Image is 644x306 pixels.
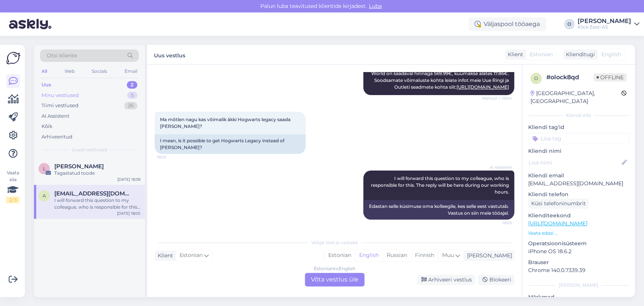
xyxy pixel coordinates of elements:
[484,165,512,170] span: AI Assistent
[314,265,355,272] div: Estonian to English
[117,177,140,182] div: [DATE] 18:38
[54,170,140,177] div: Tagastatud toode
[546,73,593,82] div: # olock8qd
[528,248,629,255] p: iPhone OS 18.6.2
[528,198,589,209] div: Küsi telefoninumbrit
[593,73,627,81] span: Offline
[528,293,629,301] p: Märkmed
[484,220,512,226] span: 18:05
[464,252,512,260] div: [PERSON_NAME]
[578,18,639,30] a: [PERSON_NAME]Klick Eesti AS
[478,275,514,285] div: Blokeeri
[63,66,76,76] div: Web
[505,51,523,58] div: Klient
[469,17,546,31] div: Väljaspool tööaega
[41,92,79,99] div: Minu vestlused
[54,197,140,211] div: I will forward this question to my colleague, who is responsible for this. The reply will be here...
[41,81,51,89] div: Uus
[117,211,140,216] div: [DATE] 18:05
[601,51,621,58] span: English
[528,147,629,155] p: Kliendi nimi
[54,163,104,170] span: Laura Lugus
[43,166,46,171] span: L
[530,89,621,105] div: [GEOGRAPHIC_DATA], [GEOGRAPHIC_DATA]
[528,220,587,227] a: [URL][DOMAIN_NAME]
[528,180,629,188] p: [EMAIL_ADDRESS][DOMAIN_NAME]
[529,158,620,167] input: Lisa nimi
[127,92,137,99] div: 5
[528,282,629,289] div: [PERSON_NAME]
[54,190,133,197] span: argoploom@gmail.com
[43,193,46,198] span: a
[528,112,629,119] div: Kliendi info
[41,112,69,120] div: AI Assistent
[123,66,139,76] div: Email
[411,250,438,261] div: Finnish
[371,175,510,195] span: I will forward this question to my colleague, who is responsible for this. The reply will be here...
[324,250,355,261] div: Estonian
[367,3,384,9] span: Luba
[383,250,411,261] div: Russian
[528,240,629,248] p: Operatsioonisüsteem
[564,19,575,29] div: O
[124,102,137,109] div: 26
[6,197,20,203] div: 2 / 3
[528,212,629,220] p: Klienditeekond
[578,24,631,30] div: Klick Eesti AS
[528,230,629,237] p: Vaata edasi ...
[442,252,454,258] span: Muu
[528,133,629,144] input: Lisa tag
[534,75,538,81] span: o
[154,49,185,60] label: Uus vestlus
[355,250,383,261] div: English
[47,52,77,60] span: Otsi kliente
[157,154,185,160] span: 18:05
[528,191,629,198] p: Kliendi telefon
[41,133,72,141] div: Arhiveeritud
[41,102,78,109] div: Tiimi vestlused
[456,84,509,90] a: [URL][DOMAIN_NAME]
[563,51,595,58] div: Klienditugi
[528,258,629,266] p: Brauser
[155,239,514,246] div: Valige keel ja vastake
[528,266,629,274] p: Chrome 140.0.7339.39
[127,81,137,89] div: 2
[6,169,20,203] div: Vaata siia
[155,134,306,154] div: I mean, is it possible to get Hogwarts Legacy instead of [PERSON_NAME]?
[417,275,475,285] div: Arhiveeri vestlus
[528,123,629,131] p: Kliendi tag'id
[530,51,553,58] span: Estonian
[90,66,109,76] div: Socials
[155,252,173,260] div: Klient
[72,146,107,153] span: Uued vestlused
[482,95,512,101] span: Nähtud ✓ 18:04
[160,117,292,129] span: Ma mõtlen nagu kas võimalik äkki Hogwarts legacy saada [PERSON_NAME]?
[578,18,631,24] div: [PERSON_NAME]
[40,66,49,76] div: All
[180,251,203,260] span: Estonian
[528,172,629,180] p: Kliendi email
[363,200,514,220] div: Edastan selle küsimuse oma kolleegile, kes selle eest vastutab. Vastus on siin meie tööajal.
[41,123,52,130] div: Kõik
[6,51,20,65] img: Askly Logo
[305,273,364,286] div: Võta vestlus üle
